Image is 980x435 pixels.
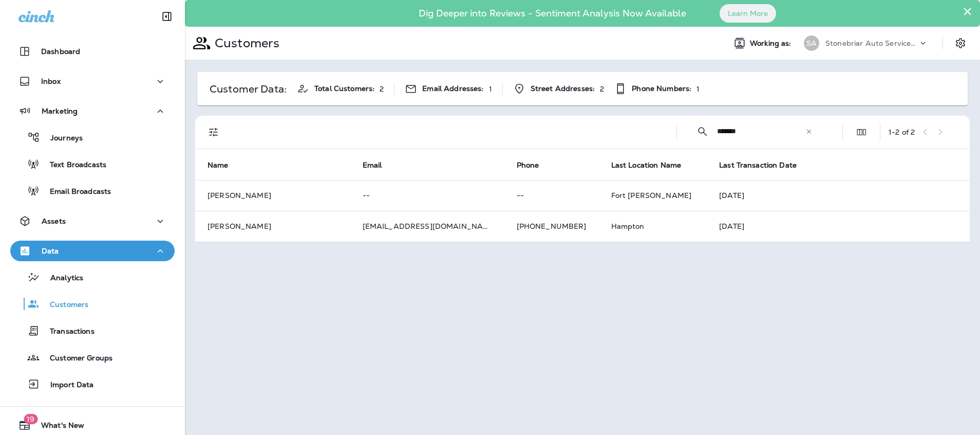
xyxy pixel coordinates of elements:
[40,380,94,390] p: Import Data
[600,85,604,93] p: 2
[10,347,175,368] button: Customer Groups
[41,47,80,56] p: Dashboard
[531,84,595,93] span: Street Addresses:
[719,161,797,170] span: Last Transaction Date
[517,161,539,170] span: Phone
[314,84,374,93] span: Total Customers:
[42,247,59,255] p: Data
[10,126,175,148] button: Journeys
[720,4,776,23] button: Learn More
[195,211,350,242] td: [PERSON_NAME]
[10,241,175,261] button: Data
[611,191,692,200] span: Fort [PERSON_NAME]
[203,122,224,142] button: Filters
[707,211,970,242] td: [DATE]
[632,84,691,93] span: Phone Numbers:
[517,191,587,200] p: --
[696,85,700,93] p: 1
[350,211,504,242] td: [EMAIL_ADDRESS][DOMAIN_NAME]
[851,122,872,142] button: Edit Fields
[153,6,181,27] button: Collapse Sidebar
[504,211,599,242] td: [PHONE_NUMBER]
[40,274,83,283] p: Analytics
[422,84,483,93] span: Email Addresses:
[195,180,350,211] td: [PERSON_NAME]
[363,160,395,170] span: Email
[31,421,84,433] span: What's New
[611,222,645,231] span: Hampton
[10,266,175,288] button: Analytics
[10,373,175,395] button: Import Data
[380,85,384,93] p: 2
[889,128,915,136] div: 1 - 2 of 2
[611,160,695,170] span: Last Location Name
[208,161,229,170] span: Name
[40,187,111,197] p: Email Broadcasts
[210,85,287,93] p: Customer Data:
[211,35,279,51] p: Customers
[10,293,175,315] button: Customers
[611,161,682,170] span: Last Location Name
[10,153,175,175] button: Text Broadcasts
[10,71,175,92] button: Inbox
[719,160,810,170] span: Last Transaction Date
[40,134,83,143] p: Journeys
[10,41,175,62] button: Dashboard
[24,414,37,424] span: 19
[517,160,553,170] span: Phone
[963,3,972,20] button: Close
[40,300,88,310] p: Customers
[692,121,713,142] button: Collapse Search
[804,35,819,51] div: SA
[750,39,794,48] span: Working as:
[40,160,106,170] p: Text Broadcasts
[10,101,175,121] button: Marketing
[825,39,918,47] p: Stonebriar Auto Services Group
[10,180,175,202] button: Email Broadcasts
[389,12,716,15] p: Dig Deeper into Reviews - Sentiment Analysis Now Available
[42,107,78,115] p: Marketing
[363,161,382,170] span: Email
[707,180,970,211] td: [DATE]
[363,191,492,200] p: --
[951,34,970,52] button: Settings
[10,211,175,231] button: Assets
[489,85,492,93] p: 1
[208,160,242,170] span: Name
[42,217,66,225] p: Assets
[40,327,95,337] p: Transactions
[10,320,175,341] button: Transactions
[41,77,61,85] p: Inbox
[40,354,112,364] p: Customer Groups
